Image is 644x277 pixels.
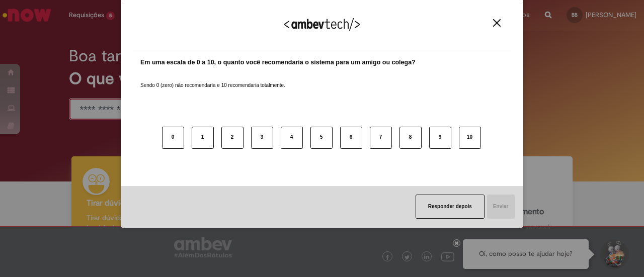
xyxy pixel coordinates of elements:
[416,195,485,219] button: Responder depois
[459,127,481,149] button: 10
[192,127,214,149] button: 1
[221,127,244,149] button: 2
[162,127,184,149] button: 0
[284,18,360,31] img: Logo Ambevtech
[251,127,273,149] button: 3
[429,127,451,149] button: 9
[490,19,504,27] button: Close
[399,127,422,149] button: 8
[370,127,392,149] button: 7
[493,19,501,27] img: Close
[140,58,416,67] label: Em uma escala de 0 a 10, o quanto você recomendaria o sistema para um amigo ou colega?
[281,127,303,149] button: 4
[140,70,285,89] label: Sendo 0 (zero) não recomendaria e 10 recomendaria totalmente.
[310,127,333,149] button: 5
[340,127,362,149] button: 6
